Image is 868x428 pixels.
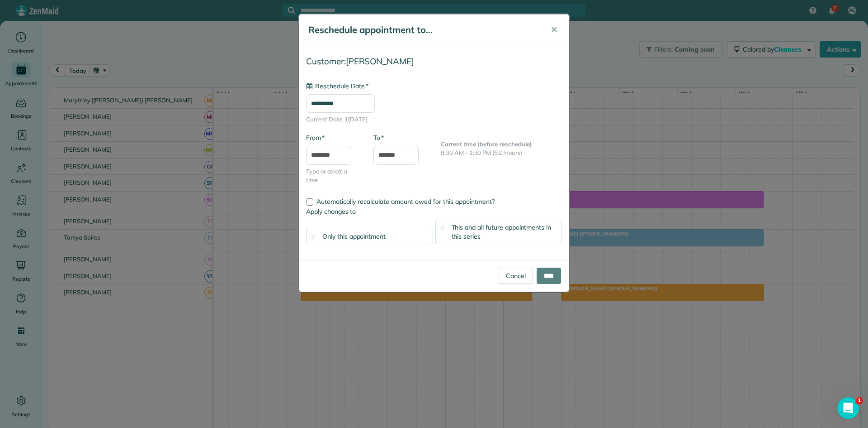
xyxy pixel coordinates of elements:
label: To [373,133,384,142]
input: Only this appointment [311,234,317,240]
iframe: Intercom live chat [837,397,859,419]
span: Type or select a time [306,167,360,185]
span: 1 [856,397,863,404]
span: ✕ [551,24,557,35]
h5: Reschedule appointment to... [308,24,538,36]
label: Apply changes to [306,207,562,216]
a: Cancel [499,268,533,284]
b: Current time (before reschedule) [441,140,532,148]
h4: Customer:[PERSON_NAME] [306,57,562,66]
span: Only this appointment [322,232,386,240]
span: This and all future appointments in this series [452,223,552,240]
input: This and all future appointments in this series [440,225,446,231]
span: Automatically recalculate amount owed for this appointment? [316,197,495,206]
label: Reschedule Date [306,82,368,91]
label: From [306,133,325,142]
span: Current Date: 1[DATE] [306,115,562,124]
p: 8:30 AM - 1:30 PM (5.0 Hours) [441,149,562,158]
